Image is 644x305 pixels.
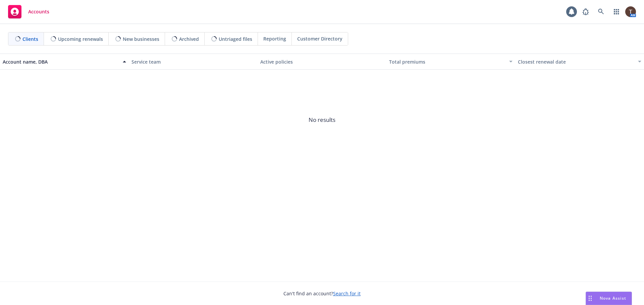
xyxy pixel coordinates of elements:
div: Account name, DBA [3,58,119,65]
a: Switch app [610,5,623,18]
div: Drag to move [586,292,594,305]
a: Report a Bug [579,5,592,18]
div: Total premiums [389,58,505,65]
span: Customer Directory [297,35,342,42]
button: Closest renewal date [515,54,644,70]
span: Clients [22,35,38,43]
button: Service team [129,54,258,70]
button: Total premiums [386,54,515,70]
span: Can't find an account? [283,290,361,297]
a: Accounts [5,2,52,21]
span: Nova Assist [600,295,626,301]
span: Archived [179,35,199,43]
div: Service team [131,58,255,65]
img: photo [625,6,636,17]
a: Search [594,5,608,18]
div: Closest renewal date [518,58,634,65]
span: New businesses [123,35,159,43]
div: Active policies [260,58,384,65]
button: Nova Assist [586,292,632,305]
span: Reporting [263,35,286,42]
button: Active policies [258,54,386,70]
span: Untriaged files [219,35,252,43]
a: Search for it [333,290,361,297]
span: Upcoming renewals [58,35,103,43]
span: Accounts [28,9,49,14]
